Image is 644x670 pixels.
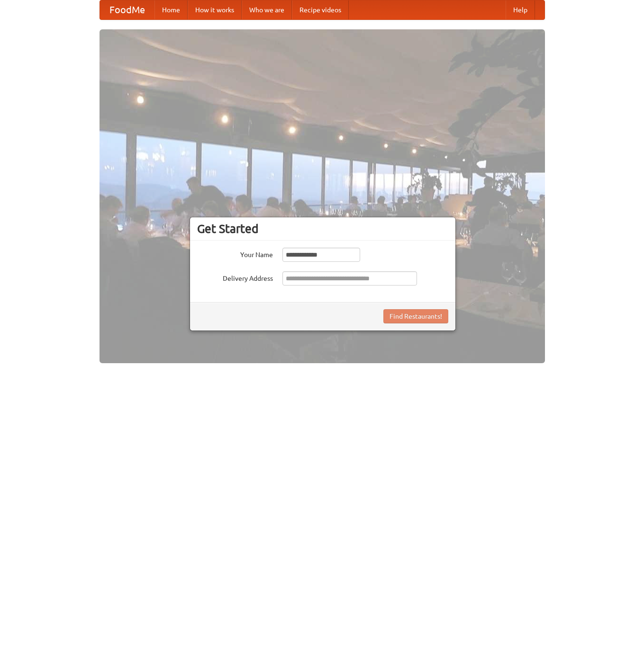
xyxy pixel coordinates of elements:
[242,0,292,19] a: Who we are
[188,0,242,19] a: How it works
[506,0,535,19] a: Help
[197,222,448,236] h3: Get Started
[100,0,154,19] a: FoodMe
[197,271,273,283] label: Delivery Address
[197,248,273,259] label: Your Name
[292,0,349,19] a: Recipe videos
[154,0,188,19] a: Home
[383,309,448,323] button: Find Restaurants!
